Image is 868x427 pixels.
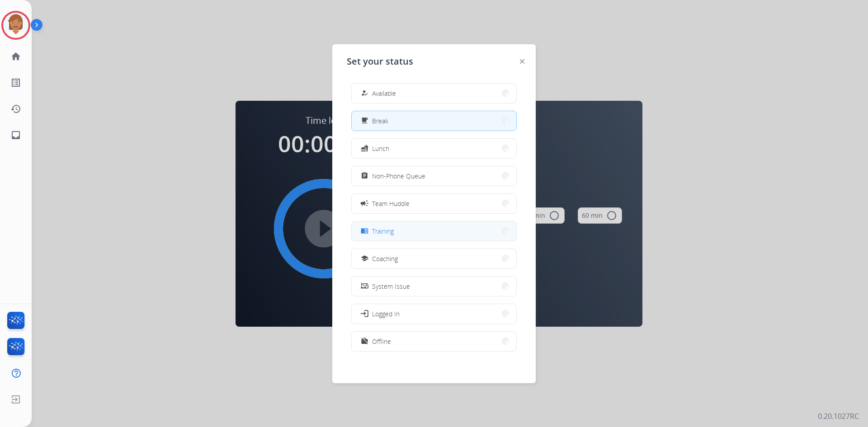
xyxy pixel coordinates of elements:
mat-icon: campaign [360,199,369,208]
button: Coaching [352,249,516,268]
mat-icon: assignment [361,172,368,180]
mat-icon: work_off [361,338,368,345]
mat-icon: inbox [10,130,21,141]
span: Non-Phone Queue [372,171,425,181]
span: Lunch [372,144,389,153]
span: Training [372,226,394,236]
button: Team Huddle [352,194,516,213]
mat-icon: free_breakfast [361,117,368,125]
span: Team Huddle [372,199,410,208]
mat-icon: how_to_reg [361,89,368,97]
p: 0.20.1027RC [818,411,859,422]
img: avatar [3,13,28,38]
mat-icon: school [361,255,368,263]
span: Break [372,116,388,126]
mat-icon: history [10,103,21,114]
button: Available [352,84,516,103]
mat-icon: phonelink_off [361,282,368,290]
span: System Issue [372,282,410,291]
mat-icon: home [10,51,21,62]
mat-icon: list_alt [10,77,21,88]
mat-icon: login [360,309,369,318]
span: Available [372,89,396,98]
mat-icon: fastfood [361,145,368,152]
span: Logged In [372,309,400,319]
button: Logged In [352,304,516,324]
mat-icon: menu_book [361,227,368,235]
button: Lunch [352,139,516,158]
button: Offline [352,332,516,351]
span: Set your status [347,55,413,68]
span: Offline [372,337,391,346]
span: Coaching [372,254,398,263]
button: Non-Phone Queue [352,166,516,186]
img: close-button [520,59,524,64]
button: Training [352,221,516,241]
button: Break [352,111,516,131]
button: System Issue [352,277,516,296]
